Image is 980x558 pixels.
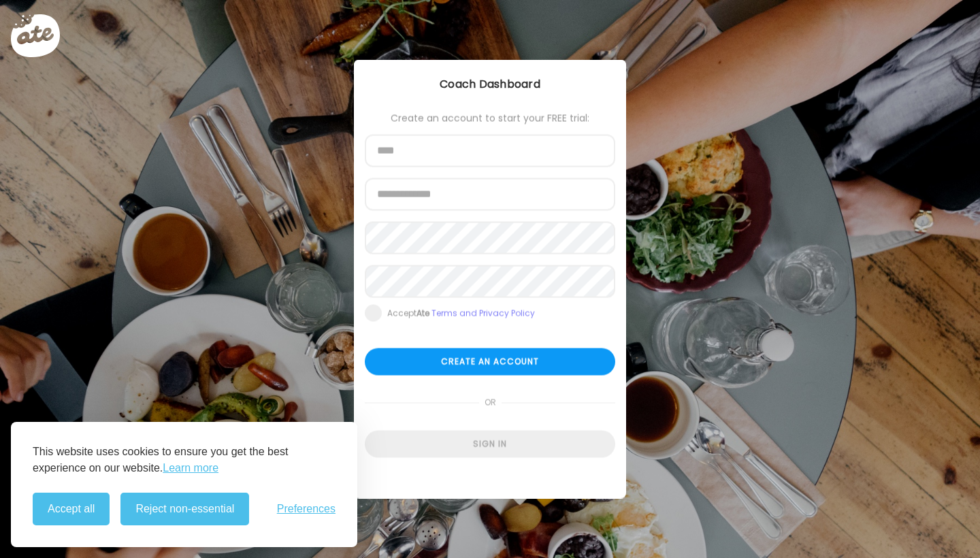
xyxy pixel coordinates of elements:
[431,308,535,319] a: Terms and Privacy Policy
[416,308,429,319] b: Ate
[365,348,615,376] div: Create an account
[365,431,615,458] div: Sign in
[479,389,502,416] span: or
[277,503,336,515] span: Preferences
[33,493,110,525] button: Accept all cookies
[277,503,336,515] button: Toggle preferences
[365,113,615,124] div: Create an account to start your FREE trial:
[163,460,218,476] a: Learn more
[387,308,535,319] div: Accept
[33,444,336,476] p: This website uses cookies to ensure you get the best experience on our website.
[120,493,249,525] button: Reject non-essential
[354,76,626,93] div: Coach Dashboard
